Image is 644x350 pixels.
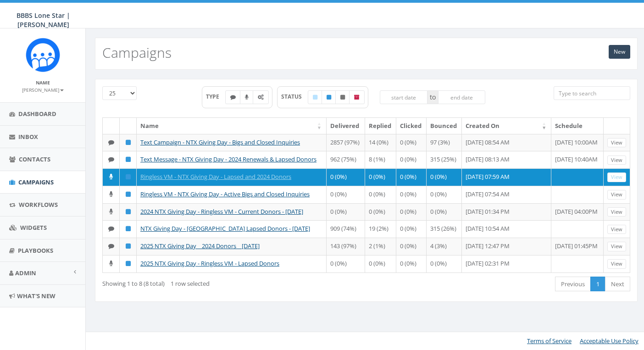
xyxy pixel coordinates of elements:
[427,255,462,272] td: 0 (0%)
[126,156,131,162] i: Published
[245,94,249,100] i: Ringless Voice Mail
[18,110,56,118] span: Dashboard
[109,191,113,197] i: Ringless Voice Mail
[225,90,241,104] label: Text SMS
[340,94,345,100] i: Unpublished
[396,168,427,186] td: 0 (0%)
[126,139,131,145] i: Published
[462,118,551,134] th: Created On: activate to sort column ascending
[462,238,551,255] td: [DATE] 12:47 PM
[462,220,551,238] td: [DATE] 10:54 AM
[17,292,56,300] span: What's New
[590,277,605,292] a: 1
[527,337,572,345] a: Terms of Service
[607,156,626,165] a: View
[462,255,551,272] td: [DATE] 02:31 PM
[396,186,427,203] td: 0 (0%)
[26,38,60,72] img: Rally_Corp_Icon_1.png
[555,277,591,292] a: Previous
[126,243,131,249] i: Published
[335,90,350,104] label: Unpublished
[20,223,47,232] span: Widgets
[140,207,303,216] a: 2024 NTX Giving Day - Ringless VM - Current Donors - [DATE]
[327,94,331,100] i: Published
[18,246,53,255] span: Playbooks
[140,172,291,181] a: Ringless VM - NTX Giving Day - Lapsed and 2024 Donors
[22,87,64,93] small: [PERSON_NAME]
[462,186,551,203] td: [DATE] 07:54 AM
[427,238,462,255] td: 4 (3%)
[327,238,365,255] td: 143 (97%)
[427,220,462,238] td: 315 (26%)
[365,238,396,255] td: 2 (1%)
[607,225,626,234] a: View
[258,94,264,100] i: Automated Message
[327,203,365,221] td: 0 (0%)
[108,226,114,232] i: Text SMS
[327,151,365,168] td: 962 (75%)
[322,90,336,104] label: Published
[126,191,131,197] i: Published
[109,261,113,267] i: Ringless Voice Mail
[36,79,50,86] small: Name
[554,86,630,100] input: Type to search
[580,337,638,345] a: Acceptable Use Policy
[607,242,626,251] a: View
[15,269,36,277] span: Admin
[427,151,462,168] td: 315 (25%)
[308,90,322,104] label: Draft
[551,238,604,255] td: [DATE] 01:45PM
[462,151,551,168] td: [DATE] 08:13 AM
[551,118,604,134] th: Schedule
[126,226,131,232] i: Published
[396,151,427,168] td: 0 (0%)
[607,138,626,148] a: View
[313,94,317,100] i: Draft
[396,134,427,151] td: 0 (0%)
[462,134,551,151] td: [DATE] 08:54 AM
[462,203,551,221] td: [DATE] 01:34 PM
[396,255,427,272] td: 0 (0%)
[140,138,300,146] a: Text Campaign - NTX Giving Day - Bigs and Closed Inquiries
[327,168,365,186] td: 0 (0%)
[396,118,427,134] th: Clicked
[365,134,396,151] td: 14 (0%)
[365,151,396,168] td: 8 (1%)
[396,238,427,255] td: 0 (0%)
[551,203,604,221] td: [DATE] 04:00PM
[396,203,427,221] td: 0 (0%)
[108,156,114,162] i: Text SMS
[18,178,54,186] span: Campaigns
[551,151,604,168] td: [DATE] 10:40AM
[427,186,462,203] td: 0 (0%)
[607,259,626,269] a: View
[17,11,70,29] span: BBBS Lone Star | [PERSON_NAME]
[240,90,254,104] label: Ringless Voice Mail
[327,220,365,238] td: 909 (74%)
[462,168,551,186] td: [DATE] 07:59 AM
[140,224,310,233] a: NTX Giving Day - [GEOGRAPHIC_DATA] Lapsed Donors - [DATE]
[609,45,630,59] a: New
[607,207,626,217] a: View
[18,133,38,141] span: Inbox
[230,94,236,100] i: Text SMS
[19,155,50,163] span: Contacts
[140,259,279,267] a: 2025 NTX Giving Day - Ringless VM - Lapsed Donors
[607,172,626,182] a: View
[551,134,604,151] td: [DATE] 10:00AM
[19,200,58,209] span: Workflows
[427,203,462,221] td: 0 (0%)
[427,118,462,134] th: Bounced
[380,90,427,104] input: start date
[327,255,365,272] td: 0 (0%)
[171,279,210,288] span: 1 row selected
[126,261,131,267] i: Published
[365,220,396,238] td: 19 (2%)
[365,118,396,134] th: Replied
[140,190,310,198] a: Ringless VM - NTX Giving Day - Active Bigs and Closed Inquiries
[607,190,626,200] a: View
[427,134,462,151] td: 97 (3%)
[109,209,113,215] i: Ringless Voice Mail
[102,276,314,288] div: Showing 1 to 8 (8 total)
[365,203,396,221] td: 0 (0%)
